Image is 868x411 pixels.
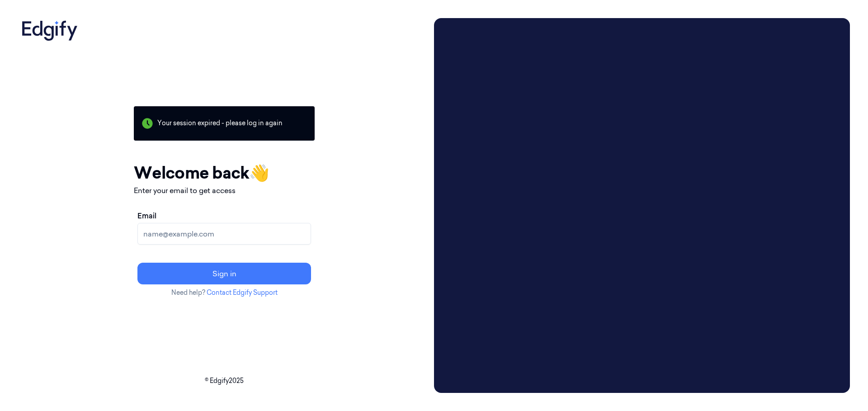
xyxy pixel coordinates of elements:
button: Sign in [137,263,311,284]
label: Email [137,210,156,221]
p: © Edgify 2025 [18,376,430,386]
p: Need help? [134,288,315,298]
div: Your session expired - please log in again [134,106,315,141]
a: Contact Edgify Support [207,288,278,297]
p: Enter your email to get access [134,185,315,196]
input: name@example.com [137,223,311,245]
h1: Welcome back 👋 [134,161,315,185]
